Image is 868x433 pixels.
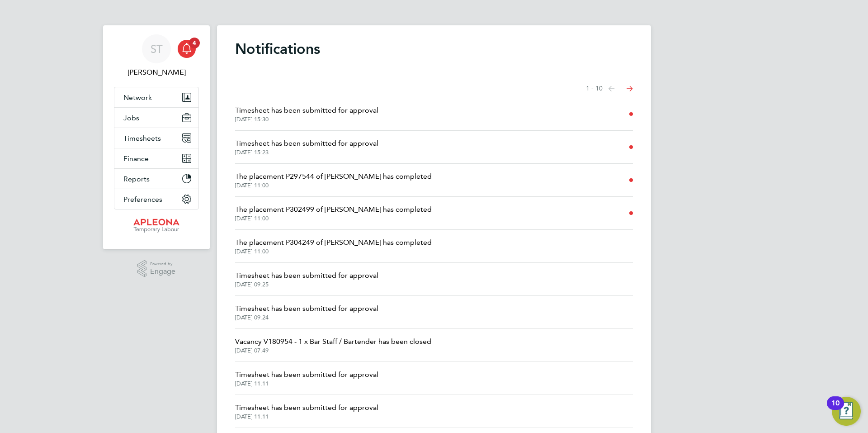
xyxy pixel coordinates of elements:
[123,93,152,102] span: Network
[832,397,861,426] button: Open Resource Center, 10 new notifications
[235,138,378,149] span: Timesheet has been submitted for approval
[114,67,199,78] span: Sean Treacy
[151,43,163,55] span: ST
[586,84,603,93] span: 1 - 10
[150,268,175,276] span: Engage
[189,38,200,48] span: 4
[123,175,150,183] span: Reports
[235,413,378,420] span: [DATE] 11:11
[235,369,378,380] span: Timesheet has been submitted for approval
[235,40,633,58] h1: Notifications
[235,270,378,281] span: Timesheet has been submitted for approval
[114,189,198,209] button: Preferences
[235,270,378,288] a: Timesheet has been submitted for approval[DATE] 09:25
[235,149,378,156] span: [DATE] 15:23
[114,128,198,148] button: Timesheets
[178,34,196,63] a: 4
[235,303,378,314] span: Timesheet has been submitted for approval
[114,34,199,78] a: ST[PERSON_NAME]
[235,314,378,321] span: [DATE] 09:24
[235,380,378,387] span: [DATE] 11:11
[235,105,378,123] a: Timesheet has been submitted for approval[DATE] 15:30
[235,303,378,321] a: Timesheet has been submitted for approval[DATE] 09:24
[235,237,432,255] a: The placement P304249 of [PERSON_NAME] has completed[DATE] 11:00
[114,219,199,233] a: Go to home page
[235,204,432,215] span: The placement P302499 of [PERSON_NAME] has completed
[235,204,432,222] a: The placement P302499 of [PERSON_NAME] has completed[DATE] 11:00
[235,105,378,116] span: Timesheet has been submitted for approval
[114,108,198,128] button: Jobs
[114,169,198,189] button: Reports
[133,219,179,233] img: apleona-logo-retina.png
[235,336,431,347] span: Vacancy V180954 - 1 x Bar Staff / Bartender has been closed
[586,80,633,98] nav: Select page of notifications list
[235,116,378,123] span: [DATE] 15:30
[137,260,176,277] a: Powered byEngage
[235,369,378,387] a: Timesheet has been submitted for approval[DATE] 11:11
[103,25,210,249] nav: Main navigation
[831,403,840,415] div: 10
[123,134,161,143] span: Timesheets
[123,195,162,204] span: Preferences
[123,154,149,163] span: Finance
[114,87,198,107] button: Network
[235,248,432,255] span: [DATE] 11:00
[235,402,378,420] a: Timesheet has been submitted for approval[DATE] 11:11
[235,336,431,354] a: Vacancy V180954 - 1 x Bar Staff / Bartender has been closed[DATE] 07:49
[235,237,432,248] span: The placement P304249 of [PERSON_NAME] has completed
[150,260,175,268] span: Powered by
[114,148,198,168] button: Finance
[123,114,139,122] span: Jobs
[235,215,432,222] span: [DATE] 11:00
[235,138,378,156] a: Timesheet has been submitted for approval[DATE] 15:23
[235,171,432,182] span: The placement P297544 of [PERSON_NAME] has completed
[235,171,432,189] a: The placement P297544 of [PERSON_NAME] has completed[DATE] 11:00
[235,182,432,189] span: [DATE] 11:00
[235,347,431,354] span: [DATE] 07:49
[235,402,378,413] span: Timesheet has been submitted for approval
[235,281,378,288] span: [DATE] 09:25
